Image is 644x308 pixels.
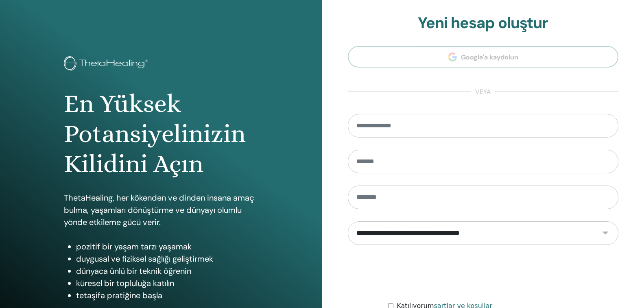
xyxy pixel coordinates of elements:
[76,240,258,253] li: pozitif bir yaşam tarzı yaşamak
[76,253,258,265] li: duygusal ve fiziksel sağlığı geliştirmek
[64,89,258,179] h1: En Yüksek Potansiyelinizin Kilidini Açın
[421,257,545,289] iframe: reCAPTCHA
[76,265,258,277] li: dünyaca ünlü bir teknik öğrenin
[76,289,258,301] li: tetaşifa pratiğine başla
[471,87,495,97] span: veya
[64,192,258,228] p: ThetaHealing, her kökenden ve dinden insana amaç bulma, yaşamları dönüştürme ve dünyayı olumlu yö...
[76,277,258,289] li: küresel bir topluluğa katılın
[348,14,619,33] h2: Yeni hesap oluştur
